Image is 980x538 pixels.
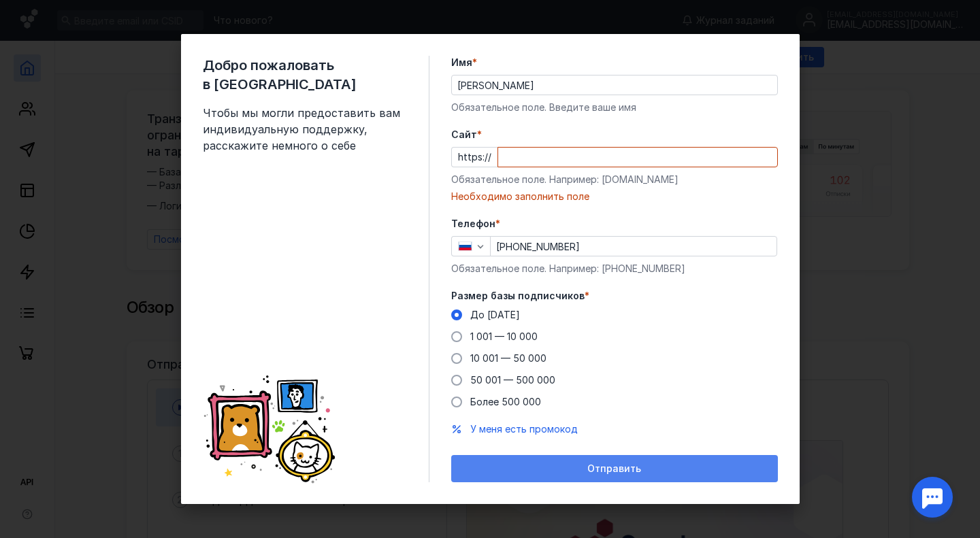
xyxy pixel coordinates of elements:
[470,331,538,342] span: 1 001 — 10 000
[451,262,778,275] div: Обязательное поле. Например: [PHONE_NUMBER]
[451,128,477,141] span: Cайт
[451,56,472,69] span: Имя
[470,352,546,364] span: 10 001 — 50 000
[203,105,407,154] span: Чтобы мы могли предоставить вам индивидуальную поддержку, расскажите немного о себе
[470,422,578,436] button: У меня есть промокод
[470,423,578,435] span: У меня есть промокод
[587,463,641,475] span: Отправить
[203,56,407,94] span: Добро пожаловать в [GEOGRAPHIC_DATA]
[470,309,520,320] span: До [DATE]
[451,173,778,186] div: Обязательное поле. Например: [DOMAIN_NAME]
[451,455,778,482] button: Отправить
[451,289,585,303] span: Размер базы подписчиков
[451,101,778,114] div: Обязательное поле. Введите ваше имя
[451,217,495,231] span: Телефон
[470,374,555,386] span: 50 001 — 500 000
[470,396,541,407] span: Более 500 000
[451,190,778,203] div: Необходимо заполнить поле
